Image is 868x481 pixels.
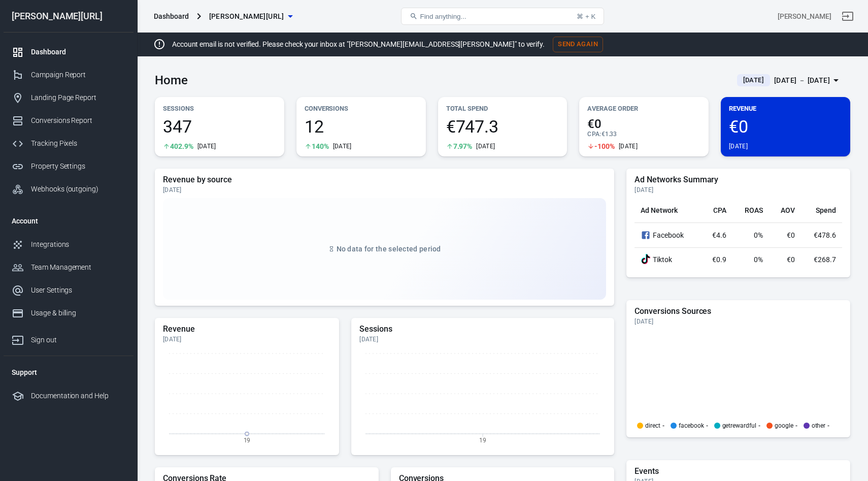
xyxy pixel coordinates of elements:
div: [DATE] [619,142,638,150]
span: - [706,423,708,429]
span: [DATE] [739,75,768,85]
div: Dashboard [31,47,125,57]
div: Tracking Pixels [31,138,125,149]
a: Integrations [4,233,133,256]
div: [DATE] [333,142,352,150]
p: getrewardful [722,423,756,429]
div: [DATE] [729,142,748,150]
div: Facebook [641,229,695,241]
a: User Settings [4,279,133,302]
p: direct [645,423,660,429]
span: - [827,423,829,429]
h5: Events [635,466,842,476]
span: 7.97% [453,143,473,150]
span: €268.7 [814,255,836,264]
div: Account id: Zo3YXUXY [778,11,831,22]
span: No data for the selected period [337,245,441,253]
div: Property Settings [31,161,125,172]
a: Property Settings [4,155,133,178]
p: Total Spend [446,103,559,114]
div: [PERSON_NAME][URL] [4,12,133,21]
p: Account email is not verified. Please check your inbox at "[PERSON_NAME][EMAIL_ADDRESS][PERSON_NA... [172,39,545,50]
span: 140% [312,143,329,150]
h5: Ad Networks Summary [635,175,842,185]
span: 12 [305,118,418,135]
a: Sign out [4,325,133,351]
span: 347 [163,118,276,135]
th: ROAS [732,198,769,223]
span: - [758,423,760,429]
h5: Sessions [359,324,606,334]
button: Find anything...⌘ + K [401,8,604,25]
div: Conversions Report [31,115,125,126]
span: - [795,423,797,429]
h5: Revenue [163,324,331,334]
a: Tracking Pixels [4,132,133,155]
div: Tiktok [641,254,695,265]
span: €0 [787,231,795,239]
h5: Revenue by source [163,175,606,185]
div: Sign out [31,335,125,345]
div: [DATE] [635,186,842,194]
li: Account [4,209,133,233]
div: Campaign Report [31,70,125,80]
div: ⌘ + K [577,13,595,20]
span: 0% [754,255,763,264]
span: €0 [587,118,700,130]
div: [DATE] － [DATE] [774,74,830,87]
div: [DATE] [163,335,331,343]
p: Conversions [305,103,418,114]
div: Dashboard [154,11,189,21]
tspan: 19 [244,436,251,443]
div: [DATE] [163,186,606,194]
p: google [775,423,793,429]
span: €4.6 [712,231,726,239]
span: Find anything... [420,13,466,20]
tspan: 19 [479,436,486,443]
span: 0% [754,231,763,239]
span: €0 [729,118,842,135]
a: Sign out [836,4,860,28]
span: 402.9% [170,143,193,150]
p: Sessions [163,103,276,114]
div: User Settings [31,285,125,296]
h3: Home [155,73,188,87]
a: Dashboard [4,41,133,63]
a: Landing Page Report [4,86,133,109]
div: TikTok Ads [641,254,651,265]
div: [DATE] [359,335,606,343]
th: CPA [701,198,732,223]
svg: Facebook Ads [641,229,651,241]
div: [DATE] [197,142,216,150]
th: Ad Network [635,198,701,223]
div: Integrations [31,239,125,250]
a: Campaign Report [4,63,133,86]
a: Usage & billing [4,302,133,325]
p: Average Order [587,103,700,114]
div: Webhooks (outgoing) [31,184,125,195]
button: Send Again [553,37,603,52]
button: [DATE][DATE] － [DATE] [729,72,850,89]
span: €478.6 [814,231,836,239]
div: Usage & billing [31,308,125,318]
span: €0 [787,255,795,264]
h5: Conversions Sources [635,306,842,316]
span: CPA : [587,131,601,138]
span: -100% [594,143,615,150]
div: Documentation and Help [31,391,125,401]
a: Webhooks (outgoing) [4,178,133,201]
span: €747.3 [446,118,559,135]
p: other [812,423,826,429]
th: AOV [769,198,800,223]
span: €0.9 [712,255,726,264]
li: Support [4,360,133,384]
div: Team Management [31,262,125,273]
p: Revenue [729,103,842,114]
span: - [662,423,664,429]
button: [PERSON_NAME][URL] [205,7,296,26]
th: Spend [801,198,842,223]
div: [DATE] [635,317,842,326]
a: Team Management [4,256,133,279]
p: facebook [679,423,704,429]
span: €1.33 [602,131,617,138]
